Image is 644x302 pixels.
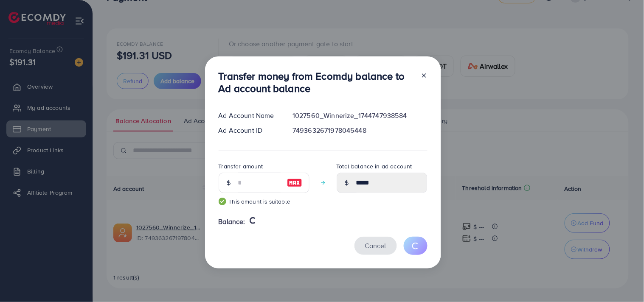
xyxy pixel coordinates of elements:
div: Ad Account Name [212,111,286,120]
div: 7493632671978045448 [286,126,434,135]
div: Ad Account ID [212,126,286,135]
img: guide [219,198,226,205]
span: Balance: [219,217,245,226]
h3: Transfer money from Ecomdy balance to Ad account balance [219,70,414,95]
small: This amount is suitable [219,197,309,206]
label: Transfer amount [219,162,263,171]
label: Total balance in ad account [337,162,412,171]
button: Cancel [354,237,397,255]
div: 1027560_Winnerize_1744747938584 [286,111,434,120]
span: Cancel [365,241,386,250]
iframe: Chat [608,264,638,296]
img: image [287,178,302,188]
